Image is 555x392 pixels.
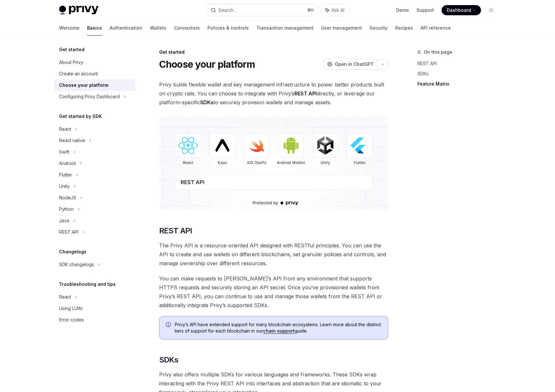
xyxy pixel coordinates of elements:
[59,248,86,256] h5: Changelogs
[59,46,85,53] h5: Get started
[159,355,179,365] span: SDKs
[59,58,83,66] div: About Privy
[159,117,388,210] img: images/Platform2.png
[59,137,85,144] div: React native
[59,261,94,268] div: SDK changelogs
[417,69,501,79] a: SDKs
[54,79,135,91] a: Choose your platform
[159,58,255,70] h1: Choose your platform
[110,20,142,36] a: Authentication
[159,226,192,236] span: REST API
[87,20,102,36] a: Basics
[59,70,98,78] div: Create an account
[59,217,69,224] div: Java
[59,6,98,15] img: light logo
[159,80,388,107] span: Privy builds flexible wallet and key management infrastructure to power better products built on ...
[59,228,78,236] div: REST API
[424,48,452,56] span: On this page
[159,241,388,268] span: The Privy API is a resource-oriented API designed with RESTful principles. You can use the API to...
[59,148,69,156] div: Swift
[332,7,344,13] span: Ask AI
[59,20,79,36] a: Welcome
[369,20,388,36] a: Security
[174,20,200,36] a: Connectors
[447,7,471,13] span: Dashboard
[59,316,84,324] div: Error codes
[207,20,249,36] a: Policies & controls
[294,90,317,97] strong: REST API
[59,81,108,89] div: Choose your platform
[159,49,388,55] div: Get started
[59,182,70,190] div: Unity
[321,4,349,16] button: Ask AI
[54,303,135,314] a: Using LLMs
[263,328,294,334] a: chain support
[442,5,481,15] a: Dashboard
[59,293,71,301] div: React
[59,171,72,179] div: Flutter
[256,20,314,36] a: Transaction management
[307,8,314,13] span: ⌘ K
[323,59,377,70] button: Open in ChatGPT
[59,160,76,167] div: Android
[59,305,83,312] div: Using LLMs
[54,314,135,326] a: Error codes
[59,93,120,100] div: Configuring Privy Dashboard
[59,125,71,133] div: React
[395,20,413,36] a: Recipes
[59,113,102,120] h5: Get started by SDK
[321,20,362,36] a: User management
[175,321,382,334] span: Privy’s API have extended support for many blockchain ecosystems. Learn more about the distinct t...
[59,194,76,202] div: NodeJS
[59,205,74,213] div: Python
[416,7,434,13] a: Support
[417,58,501,69] a: REST API
[166,322,172,328] svg: Info
[159,274,388,310] span: You can make requests to [PERSON_NAME]’s API from any environment that supports HTTPS requests an...
[206,4,318,16] button: Search...⌘K
[54,57,135,68] a: About Privy
[150,20,166,36] a: Wallets
[200,99,213,106] strong: SDKs
[54,68,135,79] a: Create an account
[335,61,374,67] span: Open in ChatGPT
[486,5,496,15] button: Toggle dark mode
[417,79,501,89] a: Feature Matrix
[59,280,116,288] h5: Troubleshooting and tips
[421,20,451,36] a: API reference
[219,6,236,14] div: Search...
[396,7,409,13] a: Demo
